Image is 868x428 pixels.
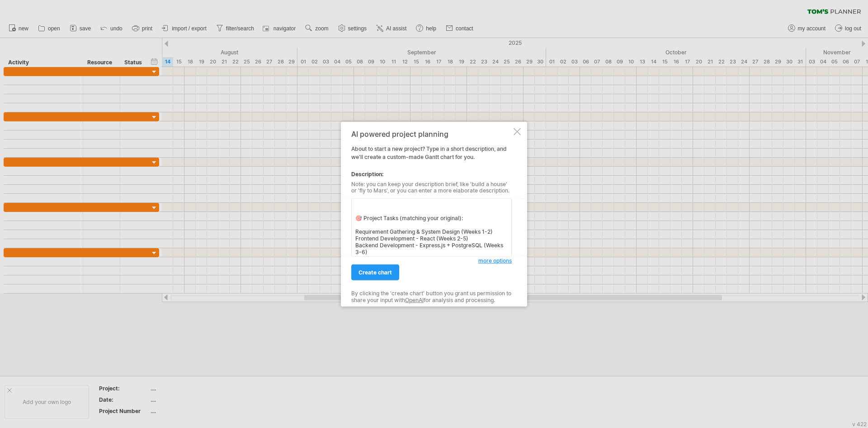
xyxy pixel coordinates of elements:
[478,257,512,265] a: more options
[359,269,392,276] span: create chart
[351,181,512,194] div: Note: you can keep your description brief, like 'build a house' or 'fly to Mars', or you can ente...
[351,130,512,138] div: AI powered project planning
[351,170,512,178] div: Description:
[478,257,512,264] span: more options
[351,264,399,280] a: create chart
[351,290,512,303] div: By clicking the 'create chart' button you grant us permission to share your input with for analys...
[405,296,424,303] a: OpenAI
[351,130,512,298] div: About to start a new project? Type in a short description, and we'll create a custom-made Gantt c...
